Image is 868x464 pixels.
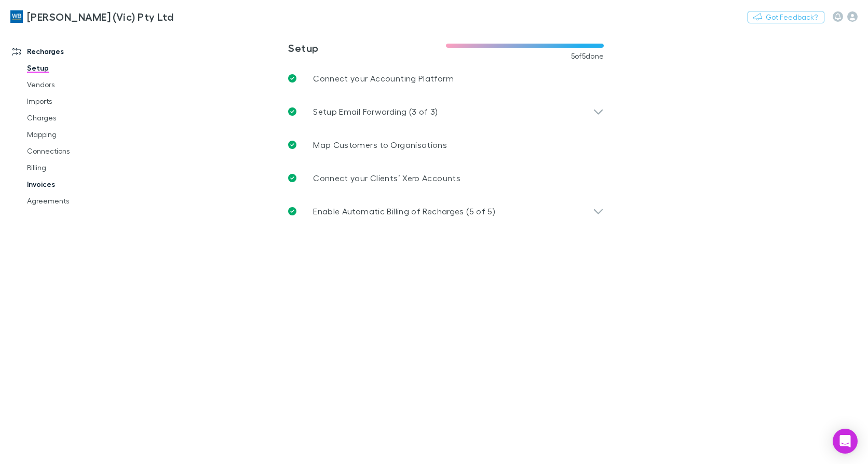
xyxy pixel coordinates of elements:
[17,159,138,176] a: Billing
[17,143,138,159] a: Connections
[280,161,612,195] a: Connect your Clients’ Xero Accounts
[313,139,447,151] p: Map Customers to Organisations
[280,95,612,128] div: Setup Email Forwarding (3 of 3)
[748,11,824,23] button: Got Feedback?
[313,205,495,217] p: Enable Automatic Billing of Recharges (5 of 5)
[833,429,858,454] div: Open Intercom Messenger
[17,126,138,143] a: Mapping
[17,76,138,93] a: Vendors
[571,52,604,60] span: 5 of 5 done
[4,4,180,29] a: [PERSON_NAME] (Vic) Pty Ltd
[313,105,438,118] p: Setup Email Forwarding (3 of 3)
[280,195,612,228] div: Enable Automatic Billing of Recharges (5 of 5)
[10,10,23,23] img: William Buck (Vic) Pty Ltd's Logo
[17,176,138,193] a: Invoices
[280,62,612,95] a: Connect your Accounting Platform
[17,93,138,110] a: Imports
[313,72,454,85] p: Connect your Accounting Platform
[27,10,173,23] h3: [PERSON_NAME] (Vic) Pty Ltd
[17,193,138,209] a: Agreements
[2,43,138,60] a: Recharges
[288,42,446,54] h3: Setup
[17,60,138,76] a: Setup
[313,172,460,184] p: Connect your Clients’ Xero Accounts
[280,128,612,161] a: Map Customers to Organisations
[17,110,138,126] a: Charges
